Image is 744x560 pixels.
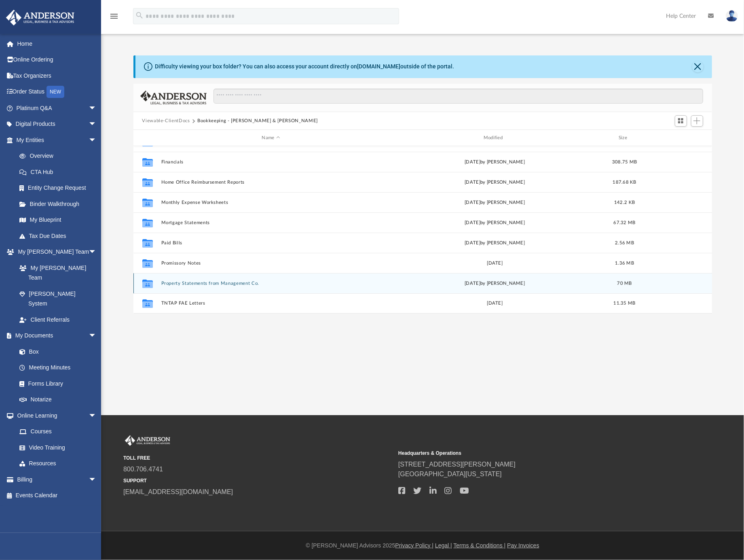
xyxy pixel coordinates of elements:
[133,146,712,314] div: grid
[161,261,381,266] button: Promissory Notes
[161,281,381,286] button: Property Statements from Management Co.
[142,117,190,125] button: Viewable-ClientDocs
[11,212,105,228] a: My Blueprint
[11,228,109,244] a: Tax Due Dates
[6,471,109,488] a: Billingarrow_drop_down
[11,286,105,312] a: [PERSON_NAME] System
[89,407,105,424] span: arrow_drop_down
[135,11,144,20] i: search
[385,280,604,287] div: [DATE] by [PERSON_NAME]
[6,100,109,116] a: Platinum Q&Aarrow_drop_down
[155,62,454,71] div: Difficulty viewing your box folder? You can also access your account directly on outside of the p...
[89,471,105,488] span: arrow_drop_down
[6,407,105,424] a: Online Learningarrow_drop_down
[11,260,101,286] a: My [PERSON_NAME] Team
[11,180,109,196] a: Entity Change Request
[123,435,172,446] img: Anderson Advisors Platinum Portal
[613,221,635,225] span: 67.32 MB
[89,132,105,148] span: arrow_drop_down
[161,220,381,225] button: Mortgage Statements
[398,471,502,477] a: [GEOGRAPHIC_DATA][US_STATE]
[46,86,64,98] div: NEW
[385,240,604,247] div: [DATE] by [PERSON_NAME]
[615,261,634,265] span: 1.36 MB
[11,312,105,328] a: Client Referrals
[4,10,77,25] img: Anderson Advisors Platinum Portal
[11,344,101,360] a: Box
[617,281,632,286] span: 70 MB
[161,240,381,246] button: Paid Bills
[11,375,101,392] a: Forms Library
[101,541,744,550] div: © [PERSON_NAME] Advisors 2025
[6,328,105,344] a: My Documentsarrow_drop_down
[385,300,604,307] div: [DATE]
[385,159,604,166] div: [DATE] by [PERSON_NAME]
[89,328,105,344] span: arrow_drop_down
[385,260,604,267] div: [DATE]
[454,542,506,549] a: Terms & Conditions |
[11,424,105,440] a: Courses
[6,68,109,84] a: Tax Organizers
[11,439,101,456] a: Video Training
[197,117,318,125] button: Bookkeeping - [PERSON_NAME] & [PERSON_NAME]
[6,244,105,260] a: My [PERSON_NAME] Teamarrow_drop_down
[691,115,703,127] button: Add
[357,63,401,70] a: [DOMAIN_NAME]
[644,134,701,142] div: id
[395,542,434,549] a: Privacy Policy |
[11,148,109,164] a: Overview
[161,159,381,165] button: Financials
[726,10,738,22] img: User Pic
[6,488,109,504] a: Events Calendar
[675,115,687,127] button: Switch to Grid View
[11,392,105,408] a: Notarize
[435,542,452,549] a: Legal |
[161,200,381,205] button: Monthly Expense Worksheets
[507,542,539,549] a: Pay Invoices
[608,134,640,142] div: Size
[123,466,163,473] a: 800.706.4741
[213,89,703,104] input: Search files and folders
[161,301,381,306] button: TNTAP FAE Letters
[123,454,393,462] small: TOLL FREE
[137,134,157,142] div: id
[613,301,635,305] span: 11.35 MB
[614,200,634,205] span: 142.2 KB
[385,199,604,206] div: [DATE] by [PERSON_NAME]
[6,52,109,68] a: Online Ordering
[89,116,105,133] span: arrow_drop_down
[11,164,109,180] a: CTA Hub
[89,244,105,261] span: arrow_drop_down
[109,11,119,21] i: menu
[385,134,605,142] div: Modified
[613,180,636,185] span: 187.68 KB
[398,461,516,468] a: [STREET_ADDRESS][PERSON_NAME]
[398,450,668,457] small: Headquarters & Operations
[6,36,109,52] a: Home
[11,456,105,472] a: Resources
[6,116,109,132] a: Digital Productsarrow_drop_down
[6,132,109,148] a: My Entitiesarrow_drop_down
[161,134,381,142] div: Name
[161,180,381,185] button: Home Office Reimbursement Reports
[123,488,233,495] a: [EMAIL_ADDRESS][DOMAIN_NAME]
[11,196,109,212] a: Binder Walkthrough
[6,84,109,100] a: Order StatusNEW
[692,61,704,72] button: Close
[612,160,636,164] span: 308.75 MB
[123,477,393,484] small: SUPPORT
[385,179,604,186] div: [DATE] by [PERSON_NAME]
[109,15,119,21] a: menu
[385,219,604,227] div: [DATE] by [PERSON_NAME]
[11,360,105,376] a: Meeting Minutes
[89,100,105,117] span: arrow_drop_down
[615,241,634,245] span: 2.56 MB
